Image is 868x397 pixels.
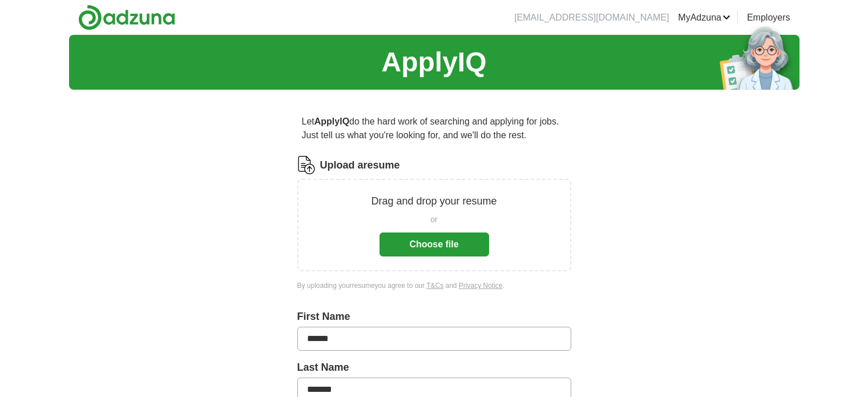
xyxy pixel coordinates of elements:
[459,282,503,290] a: Privacy Notice
[314,117,349,126] strong: ApplyIQ
[320,158,400,173] label: Upload a resume
[371,194,496,209] p: Drag and drop your resume
[747,11,790,25] a: Employers
[430,214,437,226] span: or
[381,42,486,83] h1: ApplyIQ
[297,156,316,174] img: CV Icon
[426,282,443,290] a: T&Cs
[380,232,489,256] button: Choose file
[297,309,571,324] label: First Name
[514,11,669,25] li: [EMAIL_ADDRESS][DOMAIN_NAME]
[678,11,730,25] a: MyAdzuna
[78,5,175,30] img: Adzuna logo
[297,360,571,375] label: Last Name
[297,280,571,291] div: By uploading your resume you agree to our and .
[297,110,571,147] p: Let do the hard work of searching and applying for jobs. Just tell us what you're looking for, an...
